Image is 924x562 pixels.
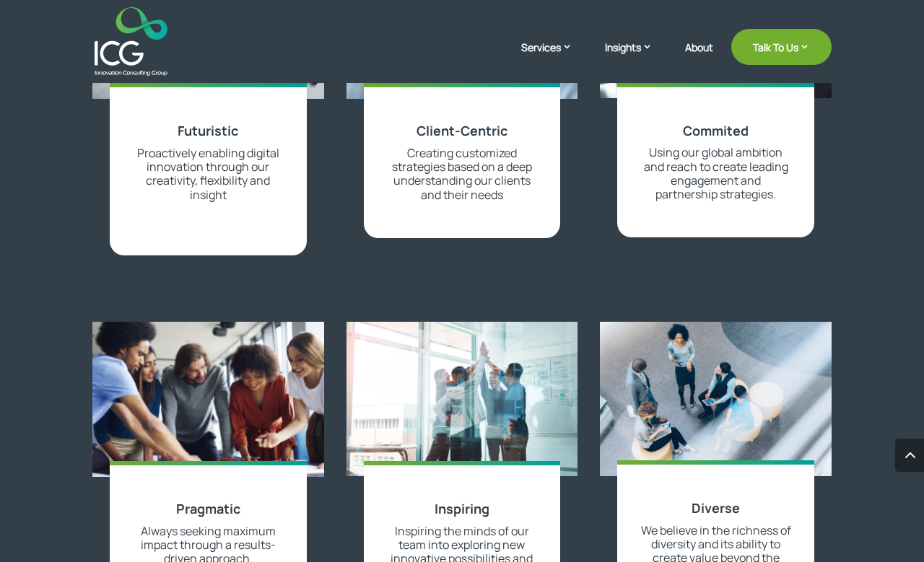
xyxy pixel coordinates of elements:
a: About [685,42,713,76]
img: Inspiring 1 [346,322,578,477]
img: Diverse 1 [600,322,832,476]
span: Using our global ambition and reach to create leading engagement and partnership strategies. [644,144,788,202]
span: Client-Centric [417,122,507,139]
span: Creating customized strategies based on a deep understanding our clients and their needs​ [392,145,532,203]
span: Proactively enabling digital innovation through our creativity, flexibility and insight [137,145,279,203]
span: Diverse [692,499,740,517]
a: Insights [605,40,667,76]
a: Services [521,40,587,76]
span: Pragmatic [176,500,240,517]
a: Talk To Us [731,29,832,65]
img: ICG [95,7,167,76]
img: ambition-value-ICG 2 [92,322,324,477]
span: Commited [683,122,749,139]
iframe: Chat Widget [852,493,924,562]
span: Futuristic [178,122,238,139]
span: Inspiring [435,500,489,517]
